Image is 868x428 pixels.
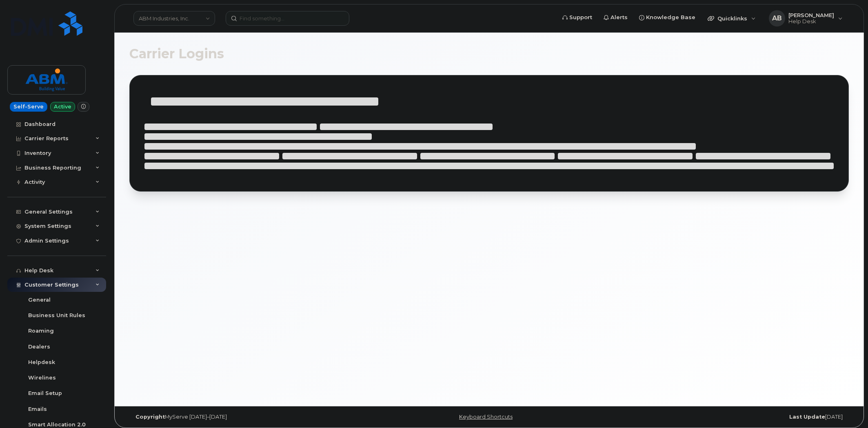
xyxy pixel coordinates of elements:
strong: Last Update [789,414,825,420]
div: MyServe [DATE]–[DATE] [129,414,369,420]
a: Keyboard Shortcuts [459,414,513,420]
strong: Copyright [135,414,165,420]
span: Carrier Logins [129,48,224,60]
div: [DATE] [609,414,849,420]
